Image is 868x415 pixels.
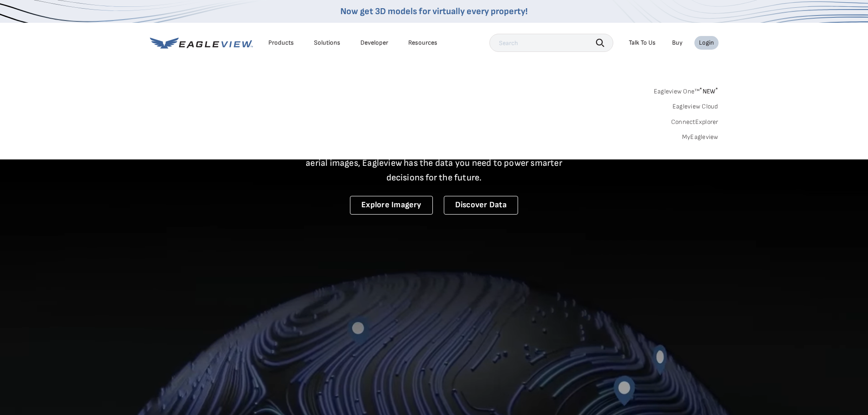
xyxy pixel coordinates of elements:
p: A new era starts here. Built on more than 3.5 billion high-resolution aerial images, Eagleview ha... [295,141,574,185]
a: ConnectExplorer [671,118,719,126]
span: NEW [699,87,718,95]
a: MyEagleview [682,133,719,141]
div: Login [699,39,714,47]
div: Resources [408,39,437,47]
a: Eagleview One™*NEW* [654,85,719,95]
div: Products [268,39,294,47]
a: Developer [360,39,388,47]
a: Now get 3D models for virtually every property! [340,6,528,17]
a: Buy [672,39,683,47]
div: Solutions [314,39,340,47]
a: Eagleview Cloud [673,102,719,111]
input: Search [489,34,613,52]
a: Explore Imagery [350,196,433,215]
a: Discover Data [444,196,518,215]
div: Talk To Us [629,39,656,47]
